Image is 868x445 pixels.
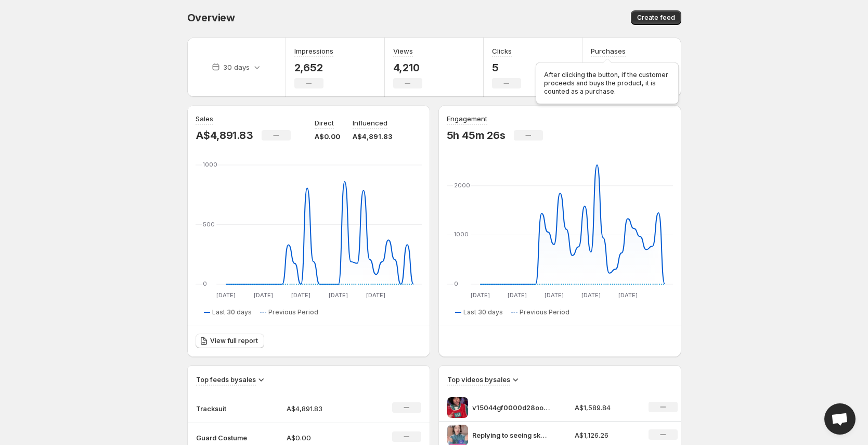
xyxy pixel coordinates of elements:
[492,46,512,56] h3: Clicks
[447,129,506,142] p: 5h 45m 26s
[187,11,235,24] span: Overview
[454,231,469,238] text: 1000
[268,308,318,316] span: Previous Period
[196,129,253,142] p: A$4,891.83
[216,291,235,299] text: [DATE]
[591,46,626,56] h3: Purchases
[294,46,333,56] h3: Impressions
[253,291,273,299] text: [DATE]
[196,374,256,385] h3: Top feeds by sales
[315,118,334,128] p: Direct
[581,291,600,299] text: [DATE]
[447,397,468,418] img: v15044gf0000d28ooufog65uq4okop3g
[203,221,215,228] text: 500
[544,291,563,299] text: [DATE]
[470,291,489,299] text: [DATE]
[196,403,248,414] p: Tracksuit
[824,403,856,435] a: Open chat
[631,10,681,25] button: Create feed
[287,403,360,414] p: A$4,891.83
[393,61,422,74] p: 4,210
[366,291,385,299] text: [DATE]
[196,113,213,124] h3: Sales
[294,61,333,74] p: 2,652
[203,280,207,287] text: 0
[196,334,264,348] a: View full report
[463,308,503,316] span: Last 30 days
[329,291,348,299] text: [DATE]
[637,14,675,22] span: Create feed
[520,308,569,316] span: Previous Period
[353,118,387,128] p: Influenced
[472,430,550,440] p: Replying to seeing skzenha thank you Lulus Costume Store Use the link in my bio for 10 off on you...
[287,433,360,443] p: A$0.00
[472,402,550,413] p: v15044gf0000d28ooufog65uq4okop3g
[575,402,636,413] p: A$1,589.84
[353,131,392,142] p: A$4,891.83
[203,161,217,168] text: 1000
[618,291,637,299] text: [DATE]
[492,61,521,74] p: 5
[507,291,526,299] text: [DATE]
[315,131,340,142] p: A$0.00
[393,46,413,56] h3: Views
[447,374,510,385] h3: Top videos by sales
[447,113,487,124] h3: Engagement
[454,280,458,287] text: 0
[210,337,258,345] span: View full report
[223,62,250,72] p: 30 days
[291,291,310,299] text: [DATE]
[575,430,636,440] p: A$1,126.26
[196,433,248,443] p: Guard Costume
[212,308,252,316] span: Last 30 days
[454,182,470,189] text: 2000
